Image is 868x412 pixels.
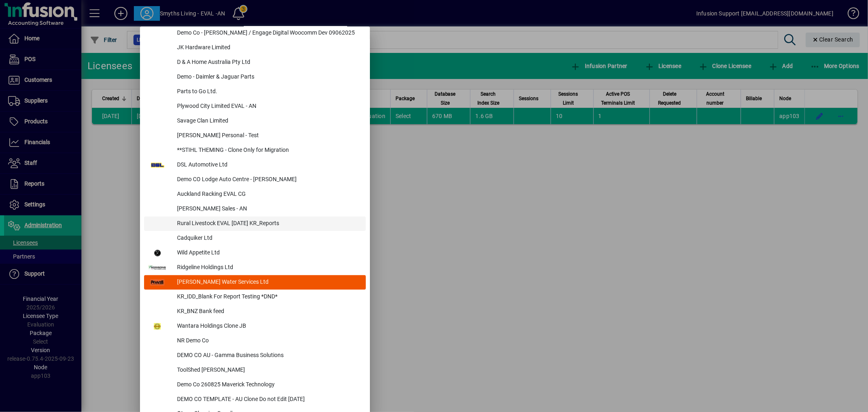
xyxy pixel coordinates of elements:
div: Wantara Holdings Clone JB [171,319,366,334]
div: [PERSON_NAME] Sales - AN [171,202,366,217]
div: DEMO CO AU - Gamma Business Solutions [171,348,366,363]
button: KR_IDD_Blank For Report Testing *DND* [144,290,366,305]
button: Cadquiker Ltd [144,231,366,246]
button: Ridgeline Holdings Ltd [144,261,366,275]
button: Demo CO Lodge Auto Centre - [PERSON_NAME] [144,173,366,187]
button: [PERSON_NAME] Water Services Ltd [144,275,366,290]
button: D & A Home Australia Pty Ltd [144,55,366,70]
button: ToolShed [PERSON_NAME] [144,363,366,378]
div: Demo Co 260825 Maverick Technology [171,378,366,392]
button: Wild Appetite Ltd [144,246,366,261]
div: Parts to Go Ltd. [171,85,366,99]
div: Wild Appetite Ltd [171,246,366,261]
div: Ridgeline Holdings Ltd [171,261,366,275]
button: Rural Livestock EVAL [DATE] KR_Reports [144,217,366,231]
div: [PERSON_NAME] Personal - Test [171,129,366,143]
div: KR_BNZ Bank feed [171,305,366,319]
div: ToolShed [PERSON_NAME] [171,363,366,378]
button: DEMO CO TEMPLATE - AU Clone Do not Edit [DATE] [144,392,366,407]
button: [PERSON_NAME] Personal - Test [144,129,366,143]
button: DEMO CO AU - Gamma Business Solutions [144,348,366,363]
button: Plywood City Limited EVAL - AN [144,99,366,114]
button: JK Hardware Limited [144,41,366,55]
div: NR Demo Co [171,334,366,348]
button: **STIHL THEMING - Clone Only for Migration [144,143,366,158]
button: Demo - Daimler & Jaguar Parts [144,70,366,85]
button: Auckland Racking EVAL CG [144,187,366,202]
div: DEMO CO TEMPLATE - AU Clone Do not Edit [DATE] [171,392,366,407]
button: Parts to Go Ltd. [144,85,366,99]
div: D & A Home Australia Pty Ltd [171,55,366,70]
button: Wantara Holdings Clone JB [144,319,366,334]
button: KR_BNZ Bank feed [144,305,366,319]
div: Demo - Daimler & Jaguar Parts [171,70,366,85]
div: **STIHL THEMING - Clone Only for Migration [171,143,366,158]
div: Auckland Racking EVAL CG [171,187,366,202]
button: Savage Clan Limited [144,114,366,129]
div: DSL Automotive Ltd [171,158,366,173]
div: Demo CO Lodge Auto Centre - [PERSON_NAME] [171,173,366,187]
button: NR Demo Co [144,334,366,348]
div: KR_IDD_Blank For Report Testing *DND* [171,290,366,305]
div: Plywood City Limited EVAL - AN [171,99,366,114]
div: JK Hardware Limited [171,41,366,55]
button: Demo Co 260825 Maverick Technology [144,378,366,392]
button: [PERSON_NAME] Sales - AN [144,202,366,217]
div: [PERSON_NAME] Water Services Ltd [171,275,366,290]
div: Rural Livestock EVAL [DATE] KR_Reports [171,217,366,231]
div: Savage Clan Limited [171,114,366,129]
div: Cadquiker Ltd [171,231,366,246]
button: DSL Automotive Ltd [144,158,366,173]
button: Demo Co - [PERSON_NAME] / Engage Digital Woocomm Dev 09062025 [144,26,366,41]
div: Demo Co - [PERSON_NAME] / Engage Digital Woocomm Dev 09062025 [171,26,366,41]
